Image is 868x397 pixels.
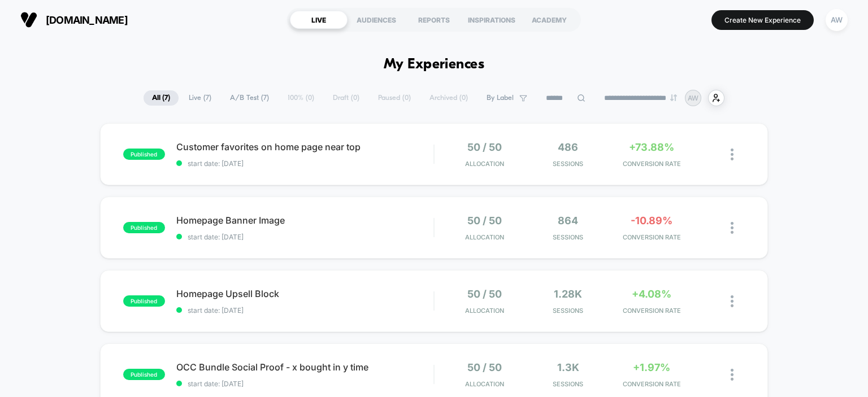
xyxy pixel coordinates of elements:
[633,361,670,373] span: +1.97%
[613,380,691,388] span: CONVERSION RATE
[558,215,578,226] span: 864
[529,380,607,388] span: Sessions
[613,233,691,241] span: CONVERSION RATE
[529,233,607,241] span: Sessions
[176,288,434,299] span: Homepage Upsell Block
[348,11,405,29] div: AUDIENCES
[123,222,165,233] span: published
[487,94,514,102] span: By Label
[670,94,677,101] img: end
[144,90,179,106] span: All ( 7 )
[176,141,434,152] span: Customer favorites on home page near top
[731,222,734,234] img: close
[520,11,578,29] div: ACADEMY
[20,11,37,28] img: Visually logo
[822,8,851,32] button: AW
[123,149,165,160] span: published
[467,288,502,300] span: 50 / 50
[180,90,220,106] span: Live ( 7 )
[176,306,434,315] span: start date: [DATE]
[17,11,131,29] button: [DOMAIN_NAME]
[123,295,165,307] span: published
[467,361,502,373] span: 50 / 50
[465,307,504,315] span: Allocation
[826,9,848,31] div: AW
[123,369,165,380] span: published
[176,215,434,226] span: Homepage Banner Image
[613,160,691,168] span: CONVERSION RATE
[176,361,434,373] span: OCC Bundle Social Proof - x bought in y time
[465,233,504,241] span: Allocation
[176,379,434,388] span: start date: [DATE]
[731,369,734,381] img: close
[711,10,814,30] button: Create New Experience
[529,160,607,168] span: Sessions
[467,141,502,153] span: 50 / 50
[554,288,582,300] span: 1.28k
[176,233,434,241] span: start date: [DATE]
[467,215,502,226] span: 50 / 50
[557,361,579,373] span: 1.3k
[731,295,734,307] img: close
[688,94,698,102] p: AW
[529,307,607,315] span: Sessions
[222,90,277,106] span: A/B Test ( 7 )
[465,380,504,388] span: Allocation
[384,56,485,73] h1: My Experiences
[46,14,128,26] span: [DOMAIN_NAME]
[465,160,504,168] span: Allocation
[558,141,578,153] span: 486
[463,11,520,29] div: INSPIRATIONS
[631,215,672,226] span: -10.89%
[405,11,463,29] div: REPORTS
[176,159,434,168] span: start date: [DATE]
[290,11,348,29] div: LIVE
[629,141,674,153] span: +73.88%
[613,307,691,315] span: CONVERSION RATE
[632,288,671,300] span: +4.08%
[731,149,734,160] img: close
